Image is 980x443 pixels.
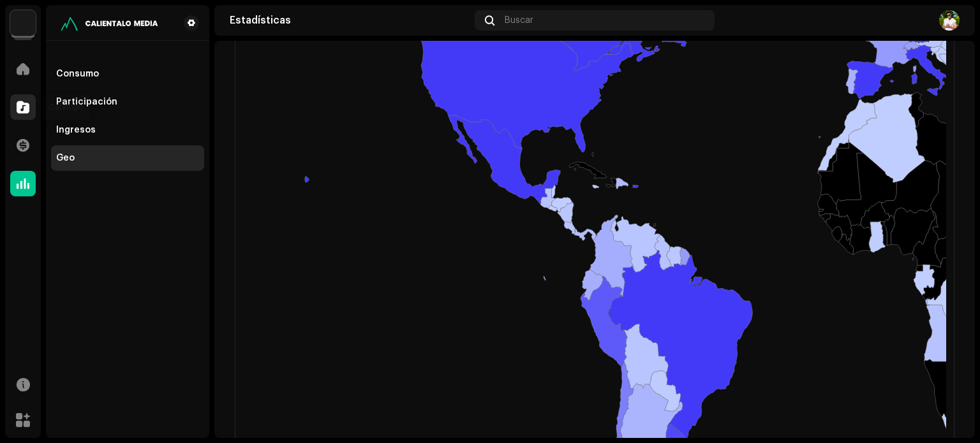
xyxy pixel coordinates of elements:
[51,61,204,87] re-m-nav-item: Consumo
[56,15,163,31] img: 7febf078-6aff-4fe0-b3ac-5fa913fd5324
[51,117,204,143] re-m-nav-item: Ingresos
[56,69,99,79] div: Consumo
[505,15,533,25] span: Buscar
[56,97,117,107] div: Participación
[51,145,204,171] re-m-nav-item: Geo
[10,10,36,36] img: 4d5a508c-c80f-4d99-b7fb-82554657661d
[56,125,96,135] div: Ingresos
[230,15,470,25] div: Estadísticas
[939,10,960,31] img: c8dc84da-73c9-4d27-b9ed-f1ccf5ea2a3d
[56,153,75,163] div: Geo
[51,89,204,115] re-m-nav-item: Participación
